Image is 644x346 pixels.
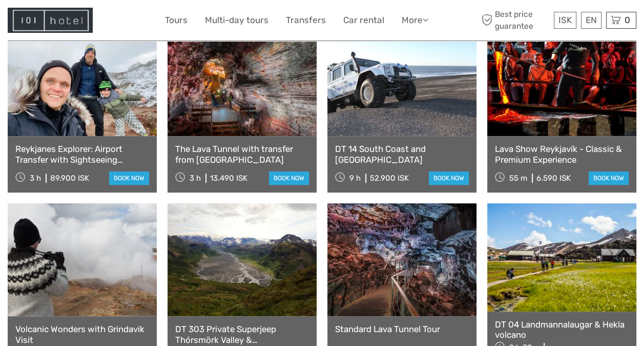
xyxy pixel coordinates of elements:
a: Tours [165,13,188,28]
a: Transfers [286,13,326,28]
a: book now [109,171,149,185]
a: book now [269,171,309,185]
a: DT 04 Landmannalaugar & Hekla volcano [495,319,629,340]
div: 6.590 ISK [536,174,571,183]
a: book now [429,171,469,185]
p: We're away right now. Please check back later! [14,18,116,26]
a: The Lava Tunnel with transfer from [GEOGRAPHIC_DATA] [175,144,309,165]
div: EN [581,12,601,29]
a: Reykjanes Explorer: Airport Transfer with Sightseeing Adventure [15,144,149,165]
a: Volcanic Wonders with Grindavik Visit [15,324,149,345]
span: 9 h [349,174,361,183]
span: ISK [558,15,572,25]
a: Standard Lava Tunnel Tour [335,324,469,334]
a: book now [589,171,629,185]
a: More [402,13,428,28]
div: 52.900 ISK [370,174,409,183]
span: 3 h [30,174,41,183]
img: Hotel Information [8,8,93,33]
span: 55 m [509,174,527,183]
span: 0 [623,15,632,25]
span: 3 h [190,174,201,183]
button: Open LiveChat chat widget [118,16,130,28]
div: 89.900 ISK [50,174,89,183]
a: Lava Show Reykjavík - Classic & Premium Experience [495,144,629,165]
a: DT 14 South Coast and [GEOGRAPHIC_DATA] [335,144,469,165]
a: Multi-day tours [205,13,268,28]
span: Best price guarantee [479,9,551,31]
div: 13.490 ISK [210,174,247,183]
a: DT 303 Private Superjeep Thórsmörk Valley & Eyjafjallajökull [175,324,309,345]
a: Car rental [343,13,384,28]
